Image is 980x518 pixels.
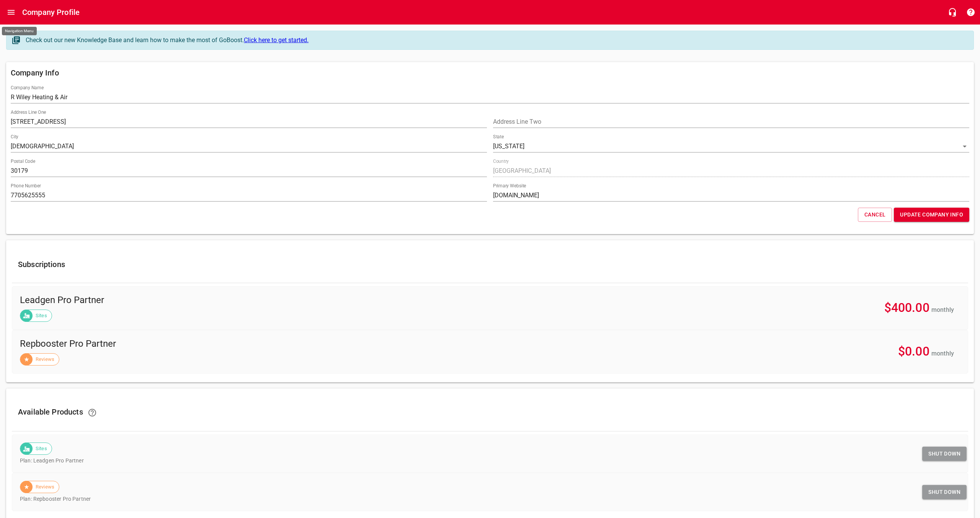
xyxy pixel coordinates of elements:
span: $0.00 [898,344,929,359]
p: Plan: Leadgen Pro Partner [20,457,954,465]
div: Sites [20,310,52,322]
div: Reviews [20,353,59,366]
span: Sites [31,445,52,452]
span: Reviews [31,356,59,363]
h6: Company Info [11,67,969,79]
label: Company Name [11,86,44,90]
button: Open drawer [2,3,20,21]
label: Primary Website [493,184,526,189]
div: Check out our new Knowledge Base and learn how to make the most of GoBoost. [26,36,966,45]
span: $400.00 [884,300,929,315]
p: Plan: Repbooster Pro Partner [20,495,954,503]
span: Update Company Info [900,210,963,220]
button: Cancel [858,208,892,222]
h6: Company Profile [22,6,80,18]
label: City [11,135,18,139]
div: Sites [20,443,52,455]
a: Learn how to upgrade and downgrade your Products [83,403,101,422]
a: Click here to get started. [244,36,309,44]
button: Update Company Info [894,208,969,222]
span: monthly [931,350,954,357]
span: monthly [931,306,954,313]
div: Reviews [20,481,59,493]
button: Live Chat [943,3,962,21]
span: Sites [31,312,52,320]
button: Shut down [922,447,967,461]
h6: Subscriptions [18,258,962,270]
button: Shut down [922,485,967,499]
label: Phone Number [11,184,41,189]
label: Address Line One [11,110,46,115]
span: Leadgen Pro Partner [20,294,488,307]
span: Shut down [928,449,960,459]
h6: Available Products [18,403,962,422]
span: Shut down [928,487,960,497]
button: Support Portal [962,3,980,21]
span: Reviews [31,483,59,491]
span: Repbooster Pro Partner [20,338,501,350]
label: Country [493,159,509,164]
span: Cancel [864,210,885,220]
label: Postal Code [11,159,35,164]
label: State [493,135,504,139]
